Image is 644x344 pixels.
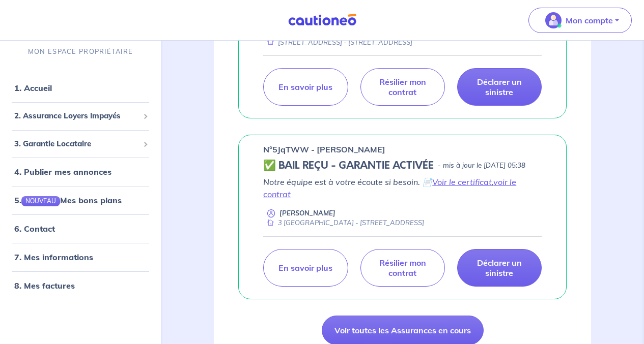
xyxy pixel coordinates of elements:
img: illu_account_valid_menu.svg [545,12,562,28]
div: 7. Mes informations [4,247,157,267]
p: MON ESPACE PROPRIÉTAIRE [28,47,133,56]
div: 3 [GEOGRAPHIC_DATA] - [STREET_ADDRESS] [263,218,424,228]
p: Déclarer un sinistre [470,77,529,97]
div: 3. Garantie Locataire [4,134,157,153]
a: Voir le certificat [432,177,492,187]
div: state: CONTRACT-VALIDATED, Context: MORE-THAN-6-MONTHS,MAYBE-CERTIFICATE,ALONE,LESSOR-DOCUMENTS [263,160,542,172]
span: 3. Garantie Locataire [14,138,139,149]
a: Déclarer un sinistre [457,68,542,106]
a: En savoir plus [263,249,348,287]
a: voir le contrat [263,177,516,199]
a: En savoir plus [263,68,348,106]
div: 4. Publier mes annonces [4,162,157,182]
a: 5.NOUVEAUMes bons plans [14,195,122,205]
div: 1. Accueil [4,78,157,98]
p: n°5JqTWW - [PERSON_NAME] [263,143,385,155]
span: 2. Assurance Loyers Impayés [14,110,139,122]
a: Déclarer un sinistre [457,249,542,287]
a: 6. Contact [14,224,55,234]
div: [STREET_ADDRESS] - [STREET_ADDRESS] [263,38,412,47]
img: Cautioneo [284,14,360,26]
p: En savoir plus [278,263,332,273]
div: 5.NOUVEAUMes bons plans [4,190,157,210]
button: illu_account_valid_menu.svgMon compte [528,8,632,33]
p: En savoir plus [278,82,332,92]
div: 6. Contact [4,218,157,239]
p: Résilier mon contrat [373,258,432,278]
p: - mis à jour le [DATE] 05:38 [438,161,525,171]
div: 8. Mes factures [4,275,157,296]
p: Déclarer un sinistre [470,258,529,278]
p: Notre équipe est à votre écoute si besoin. 📄 , [263,176,542,200]
a: 8. Mes factures [14,280,75,291]
h5: ✅ BAIL REÇU - GARANTIE ACTIVÉE [263,160,434,172]
a: Résilier mon contrat [360,68,445,106]
p: Résilier mon contrat [373,77,432,97]
a: Résilier mon contrat [360,249,445,287]
div: 2. Assurance Loyers Impayés [4,106,157,126]
p: [PERSON_NAME] [279,208,335,218]
p: Mon compte [566,14,613,26]
a: 4. Publier mes annonces [14,167,111,177]
a: 1. Accueil [14,83,52,93]
a: 7. Mes informations [14,252,93,262]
